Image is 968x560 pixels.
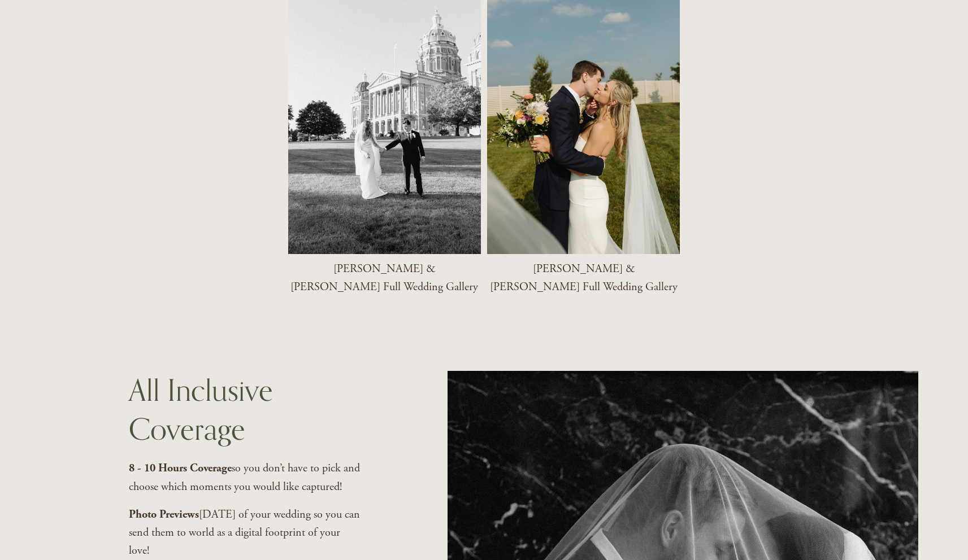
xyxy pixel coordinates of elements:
p: [PERSON_NAME] & [PERSON_NAME] Full Wedding Gallery [487,260,680,296]
strong: 8 - 10 Hours Coverage [129,461,232,475]
h2: All Inclusive Coverage [129,371,361,449]
p: so you don’t have to pick and choose which moments you would like captured! [129,459,361,496]
p: [PERSON_NAME] & [PERSON_NAME] Full Wedding Gallery [288,260,481,296]
strong: Photo Previews [129,508,199,521]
